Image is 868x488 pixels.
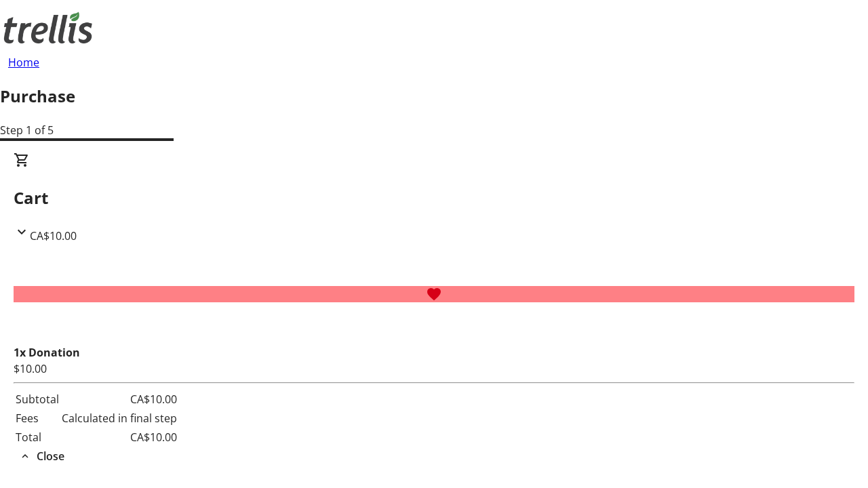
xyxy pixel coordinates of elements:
td: CA$10.00 [61,390,178,408]
span: Close [37,448,64,464]
button: Close [14,448,70,464]
h2: Cart [14,186,854,210]
div: $10.00 [14,361,854,377]
td: CA$10.00 [61,428,178,446]
td: Subtotal [15,390,60,408]
td: Fees [15,409,60,427]
div: CartCA$10.00 [14,244,854,465]
td: Calculated in final step [61,409,178,427]
td: Total [15,428,60,446]
div: CartCA$10.00 [14,152,854,244]
strong: 1x Donation [14,345,80,360]
span: CA$10.00 [30,228,77,243]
